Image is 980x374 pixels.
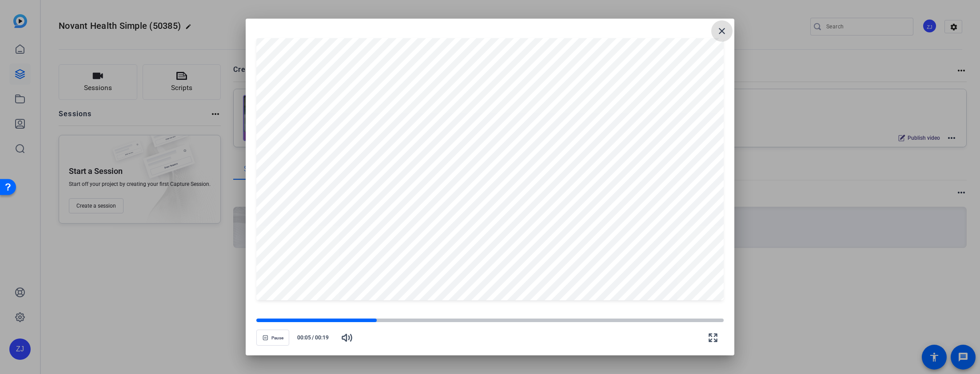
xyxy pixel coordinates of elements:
[293,334,333,342] div: /
[702,327,724,348] button: Fullscreen
[315,334,333,342] span: 00:19
[256,330,289,346] button: Pause
[336,327,358,348] button: Mute
[293,334,311,342] span: 00:05
[717,26,727,36] mat-icon: close
[271,335,283,341] span: Pause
